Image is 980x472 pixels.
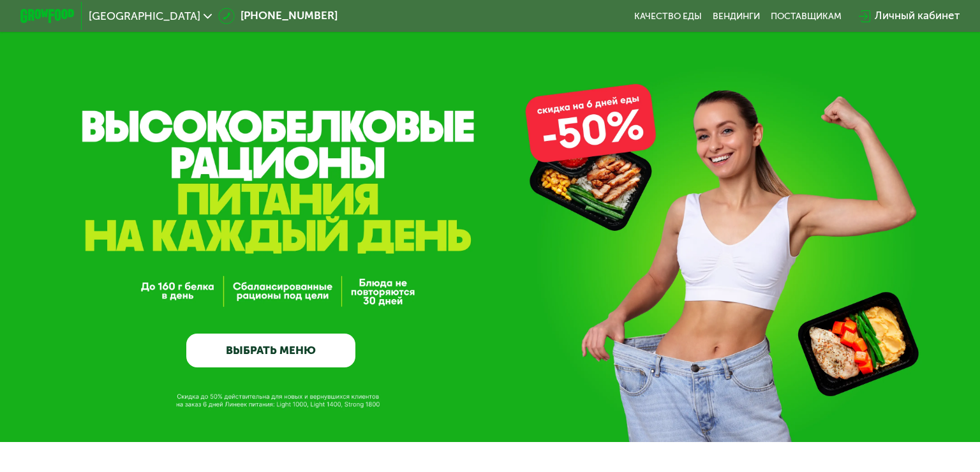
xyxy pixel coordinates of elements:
a: Качество еды [634,11,702,22]
div: Личный кабинет [875,8,960,24]
div: поставщикам [771,11,842,22]
a: Вендинги [713,11,760,22]
a: [PHONE_NUMBER] [218,8,337,24]
span: [GEOGRAPHIC_DATA] [89,11,200,22]
a: ВЫБРАТЬ МЕНЮ [186,334,356,367]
